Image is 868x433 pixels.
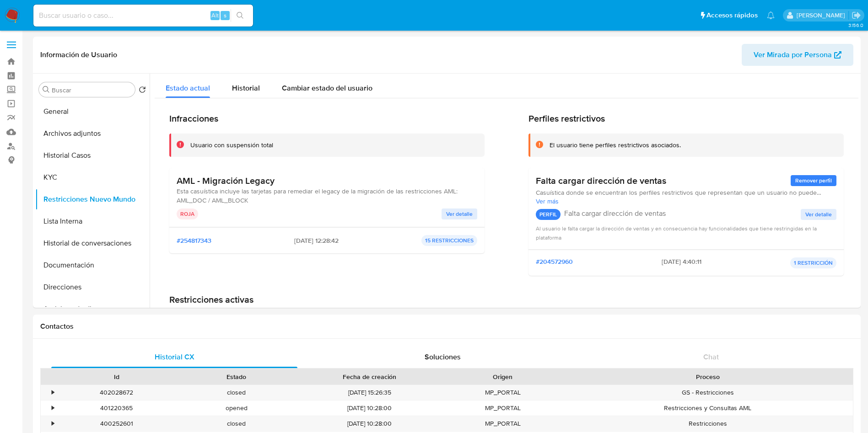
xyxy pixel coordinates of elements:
div: • [52,419,54,428]
div: Estado [183,372,290,381]
span: Alt [211,11,219,20]
button: General [35,101,150,123]
button: Ver Mirada por Persona [742,44,853,66]
div: [DATE] 10:28:00 [297,401,443,416]
h1: Información de Usuario [40,50,117,59]
button: Historial Casos [35,144,150,166]
a: Notificaciones [767,11,775,19]
span: s [224,11,226,20]
div: 402028672 [57,385,177,400]
div: Fecha de creación [303,372,437,381]
button: Buscar [43,86,50,93]
div: • [52,388,54,397]
div: opened [177,401,297,416]
div: closed [177,385,297,400]
div: Restricciones y Consultas AML [563,401,853,416]
button: Anticipos de dinero [35,298,150,320]
button: KYC [35,166,150,188]
div: MP_PORTAL [443,385,563,400]
a: Salir [852,11,861,20]
div: Proceso [569,372,846,381]
span: Historial CX [155,352,194,362]
input: Buscar usuario o caso... [33,10,253,21]
button: Volver al orden por defecto [139,86,146,96]
button: search-icon [231,9,249,22]
button: Archivos adjuntos [35,123,150,144]
button: Lista Interna [35,210,150,232]
div: 400252601 [57,416,177,431]
h1: Contactos [40,322,853,331]
div: Id [63,372,170,381]
button: Documentación [35,254,150,276]
div: Restricciones [563,416,853,431]
span: Accesos rápidos [706,11,758,20]
button: Direcciones [35,276,150,298]
input: Buscar [52,86,131,94]
div: MP_PORTAL [443,416,563,431]
span: Ver Mirada por Persona [754,44,832,66]
span: Soluciones [425,352,461,362]
div: [DATE] 15:26:35 [297,385,443,400]
button: Restricciones Nuevo Mundo [35,188,150,210]
div: 401220365 [57,401,177,416]
div: Origen [449,372,556,381]
button: Historial de conversaciones [35,232,150,254]
div: GS - Restricciones [563,385,853,400]
p: agostina.faruolo@mercadolibre.com [797,11,848,20]
span: Chat [703,352,719,362]
div: [DATE] 10:28:00 [297,416,443,431]
div: • [52,404,54,412]
div: MP_PORTAL [443,401,563,416]
div: closed [177,416,297,431]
